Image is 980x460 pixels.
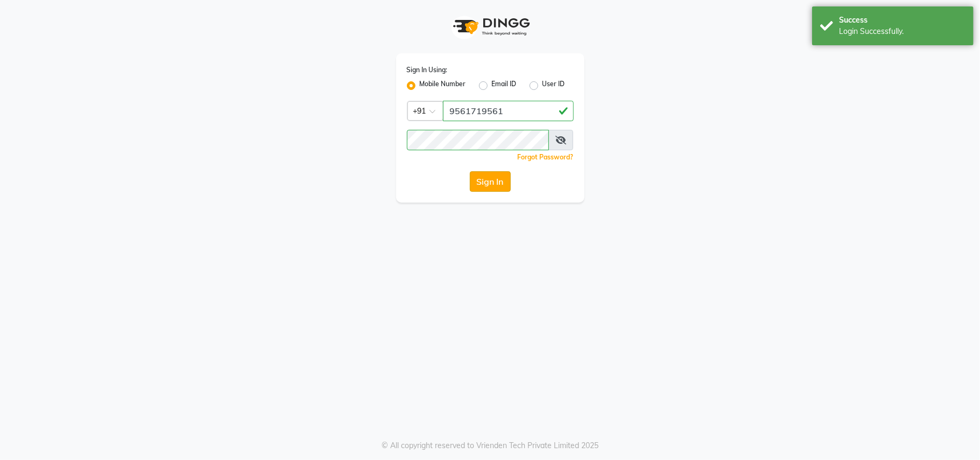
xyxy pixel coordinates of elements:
div: Login Successfully. [839,26,965,37]
label: Mobile Number [420,79,466,92]
label: User ID [542,79,565,92]
div: Success [839,15,965,26]
label: Email ID [492,79,517,92]
input: Username [443,101,574,121]
a: Forgot Password? [518,153,574,161]
button: Sign In [470,171,511,192]
input: Username [407,130,549,150]
img: logo1.svg [447,11,533,43]
label: Sign In Using: [407,65,448,75]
